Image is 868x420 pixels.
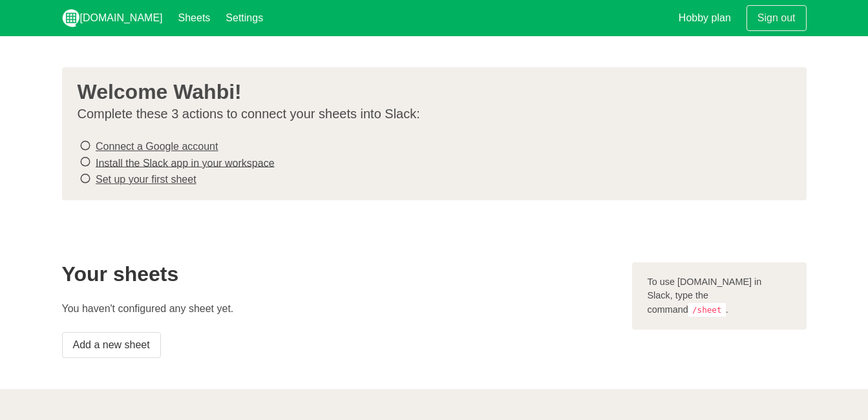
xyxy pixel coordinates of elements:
code: /sheet [688,303,726,317]
img: logo_v2_white.png [62,9,80,27]
h3: Welcome Wahbi! [78,80,781,103]
a: Install the Slack app in your workspace [96,157,275,168]
p: You haven't configured any sheet yet. [62,301,617,317]
div: To use [DOMAIN_NAME] in Slack, type the command . [632,262,807,330]
a: Add a new sheet [62,332,161,358]
p: Complete these 3 actions to connect your sheets into Slack: [78,106,781,122]
a: Connect a Google account [96,141,218,152]
a: Sign out [746,5,807,31]
a: Set up your first sheet [96,174,196,185]
h2: Your sheets [62,262,617,286]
